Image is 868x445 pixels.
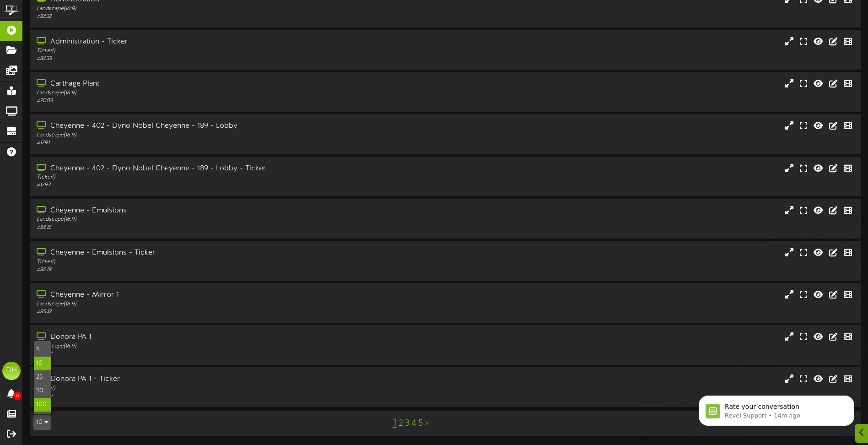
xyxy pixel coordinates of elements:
[37,342,369,350] div: Landscape ( 16:9 )
[37,374,369,385] div: Donora PA 1 - Ticker
[34,384,51,398] div: 50
[425,418,429,429] a: >
[37,89,369,97] div: Landscape ( 16:9 )
[37,308,369,316] div: # 8542
[37,290,369,300] div: Cheyenne - Mirror 1
[34,370,51,384] div: 25
[37,206,369,216] div: Cheyenne - Emulsions
[34,398,51,412] div: 100
[37,392,369,400] div: # 12567
[37,181,369,189] div: # 1793
[34,357,51,370] div: 10
[37,266,369,274] div: # 8619
[399,418,403,429] a: 2
[37,37,369,47] div: Administration - Ticker
[37,47,369,55] div: Ticker ( )
[37,13,369,21] div: # 8632
[37,385,369,392] div: Ticker ( )
[37,332,369,342] div: Donora PA 1
[405,418,410,429] a: 3
[37,216,369,223] div: Landscape ( 16:9 )
[37,55,369,63] div: # 8633
[37,121,369,131] div: Cheyenne - 402 - Dyno Nobel Cheyenne - 189 - Lobby
[33,415,51,430] button: 10
[34,343,51,357] div: 5
[37,79,369,89] div: Carthage Plant
[13,391,22,400] span: 0
[411,418,416,429] a: 4
[37,248,369,258] div: Cheyenne - Emulsions - Ticker
[37,350,369,358] div: # 12361
[37,97,369,105] div: # 7003
[393,417,397,429] a: 1
[37,131,369,139] div: Landscape ( 16:9 )
[33,340,52,414] div: 10
[37,163,369,174] div: Cheyenne - 402 - Dyno Nobel Cheyenne - 189 - Lobby - Ticker
[37,224,369,232] div: # 8616
[37,174,369,181] div: Ticker ( )
[2,362,21,380] div: DH
[37,139,369,147] div: # 1791
[685,376,868,440] iframe: Intercom notifications message
[37,5,369,13] div: Landscape ( 16:9 )
[37,300,369,308] div: Landscape ( 16:9 )
[37,258,369,266] div: Ticker ( )
[418,418,423,429] a: 5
